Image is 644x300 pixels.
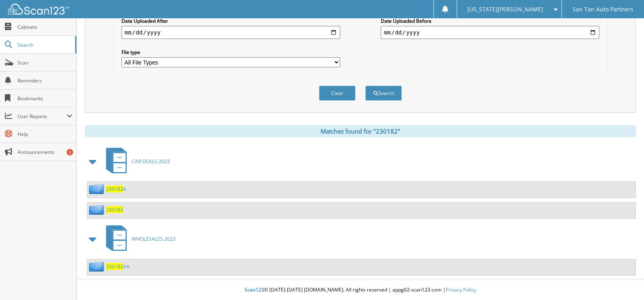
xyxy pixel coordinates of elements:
a: 230182AA [106,263,130,270]
label: Date Uploaded Before [381,17,599,24]
label: Date Uploaded After [121,17,340,24]
img: scan123-logo-white.svg [8,4,69,15]
a: WHOLESALES 2023 [101,223,176,255]
span: 230182 [106,186,123,192]
span: WHOLESALES 2023 [132,235,176,242]
span: Scan123 [245,286,264,293]
div: 3 [67,149,73,155]
span: 230182 [106,263,123,270]
span: CAR DEALS 2023 [132,158,170,165]
input: end [381,26,599,39]
span: [US_STATE][PERSON_NAME] [467,7,543,12]
span: Help [17,131,72,138]
img: folder2.png [89,184,106,194]
a: 230182 [106,206,123,213]
span: Announcements [17,149,72,155]
div: Matches found for "230182" [85,125,636,137]
input: start [121,26,340,39]
a: Privacy Policy [446,286,476,293]
span: Search [17,41,71,48]
img: folder2.png [89,205,106,215]
button: Clear [319,86,356,101]
span: Cabinets [17,24,72,30]
a: CAR DEALS 2023 [101,145,170,177]
span: San Tan Auto Partners [572,7,633,12]
span: Reminders [17,77,72,84]
label: File type [121,49,340,56]
span: Scan [17,59,72,66]
span: User Reports [17,113,67,120]
div: © [DATE]-[DATE] [DOMAIN_NAME]. All rights reserved | appg02-scan123-com | [77,280,644,300]
span: Bookmarks [17,95,72,102]
button: Search [365,86,402,101]
img: folder2.png [89,261,106,272]
a: 230182A [106,186,126,192]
